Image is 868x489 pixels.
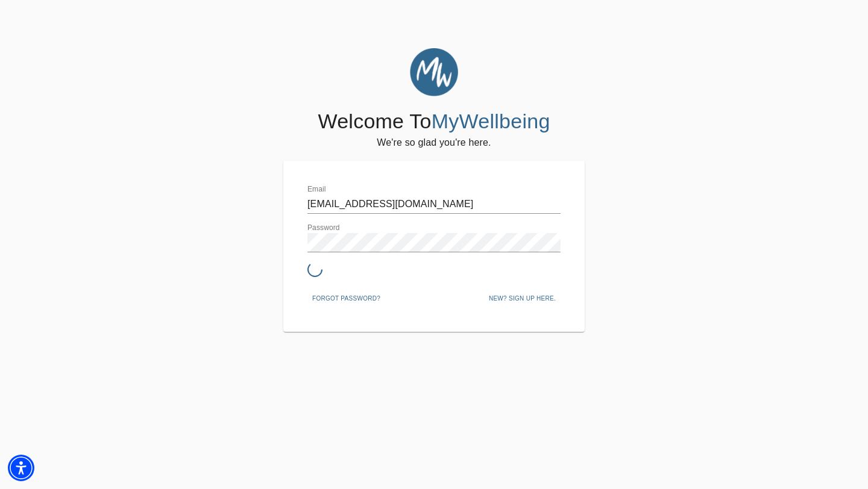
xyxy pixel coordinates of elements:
[377,134,491,151] h6: We're so glad you're here.
[307,293,385,302] a: Forgot password?
[8,455,34,481] div: Accessibility Menu
[312,293,380,304] span: Forgot password?
[484,290,561,308] button: New? Sign up here.
[432,110,550,132] span: MyWellbeing
[307,186,326,193] label: Email
[307,290,385,308] button: Forgot password?
[307,225,340,232] label: Password
[318,109,550,134] h4: Welcome To
[410,48,458,96] img: MyWellbeing
[489,293,556,304] span: New? Sign up here.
